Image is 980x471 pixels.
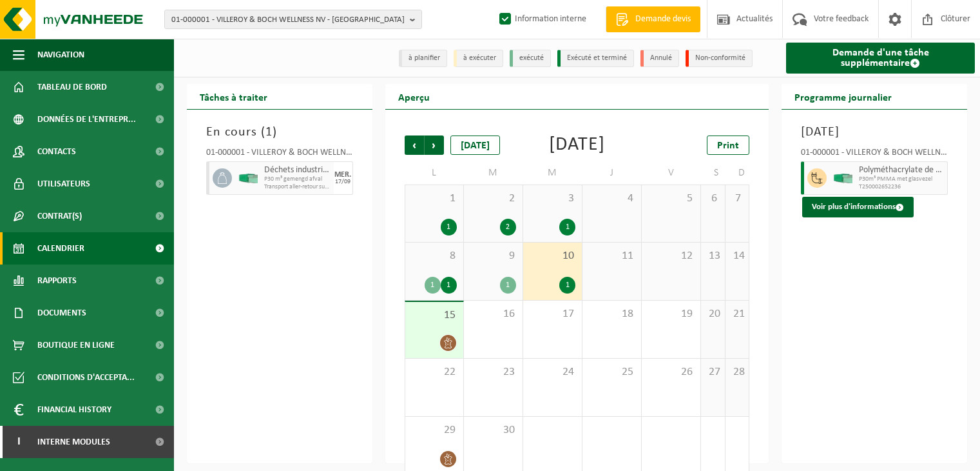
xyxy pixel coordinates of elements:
div: [DATE] [549,135,605,155]
span: 10 [530,249,575,263]
span: Print [717,141,739,151]
span: Conditions d'accepta... [37,361,135,394]
span: 17 [530,307,575,321]
span: Contrat(s) [37,200,82,232]
h3: [DATE] [801,123,948,142]
span: Interne modules [37,426,110,458]
span: Tableau de bord [37,71,107,103]
div: MER. [334,171,351,179]
li: Annulé [640,50,679,67]
h3: En cours ( ) [206,123,353,142]
td: S [701,161,725,185]
img: HK-XP-30-GN-00 [238,174,258,183]
span: Contacts [37,135,76,168]
button: Voir plus d'informations [802,197,914,217]
span: 01-000001 - VILLEROY & BOCH WELLNESS NV - [GEOGRAPHIC_DATA] [171,10,405,30]
span: 28 [732,365,743,379]
span: Boutique en ligne [37,329,115,361]
span: 20 [707,307,718,321]
span: 9 [470,249,516,263]
li: Exécuté et terminé [557,50,634,67]
span: I [13,426,24,458]
button: 01-000001 - VILLEROY & BOCH WELLNESS NV - [GEOGRAPHIC_DATA] [164,10,422,29]
td: V [642,161,701,185]
span: 3 [530,192,575,206]
li: Non-conformité [686,50,753,67]
span: 22 [412,365,457,379]
li: à planifier [399,50,447,67]
span: 13 [707,249,718,263]
span: Rapports [37,265,77,297]
li: à exécuter [454,50,503,67]
a: Print [707,135,749,155]
h2: Tâches à traiter [187,84,280,109]
span: 23 [470,365,516,379]
div: 1 [559,219,575,235]
a: Demande d'une tâche supplémentaire [786,43,975,74]
div: 1 [425,277,441,294]
span: 15 [412,308,457,323]
span: 2 [470,192,516,206]
span: 19 [648,307,694,321]
div: 01-000001 - VILLEROY & BOCH WELLNESS NV - [GEOGRAPHIC_DATA] [206,148,353,161]
span: Calendrier [37,232,84,265]
span: 12 [648,249,694,263]
span: 25 [589,365,635,379]
span: 26 [648,365,694,379]
td: J [582,161,642,185]
span: Précédent [405,135,424,155]
span: P30m³ PMMA met glasvezel [859,175,944,183]
span: T250002652236 [859,183,944,191]
span: Demande devis [632,13,694,26]
div: 1 [559,277,575,294]
span: 6 [707,192,718,206]
span: Polyméthacrylate de méthyle (PMMA) avec fibre de verre [859,165,944,175]
span: 21 [732,307,743,321]
span: Financial History [37,394,111,426]
li: exécuté [510,50,551,67]
span: 14 [732,249,743,263]
span: 16 [470,307,516,321]
span: 8 [412,249,457,263]
span: 5 [648,192,694,206]
span: Utilisateurs [37,168,90,200]
div: [DATE] [450,135,500,155]
span: Suivant [425,135,444,155]
span: 1 [265,126,273,139]
span: 27 [707,365,718,379]
td: M [464,161,523,185]
span: Déchets industriels banals [264,165,331,175]
span: 24 [530,365,575,379]
span: P30 m³ gemengd afval [264,175,331,183]
img: HK-XP-30-GN-00 [833,174,852,183]
span: Navigation [37,39,84,71]
span: 18 [589,307,635,321]
td: M [523,161,582,185]
span: Données de l'entrepr... [37,103,136,135]
div: 01-000001 - VILLEROY & BOCH WELLNESS NV - [GEOGRAPHIC_DATA] [801,148,948,161]
label: Information interne [497,10,586,29]
span: 30 [470,423,516,437]
td: D [725,161,750,185]
a: Demande devis [606,6,700,32]
div: 17/09 [335,179,351,185]
span: 11 [589,249,635,263]
span: Documents [37,297,86,329]
span: Transport aller-retour sur demande [264,183,331,191]
span: 7 [732,192,743,206]
span: 29 [412,423,457,437]
div: 1 [441,219,457,235]
h2: Programme journalier [782,84,905,109]
div: 1 [500,277,516,294]
div: 2 [500,219,516,235]
span: 4 [589,192,635,206]
td: L [405,161,464,185]
div: 1 [441,277,457,294]
span: 1 [412,192,457,206]
h2: Aperçu [385,84,443,109]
